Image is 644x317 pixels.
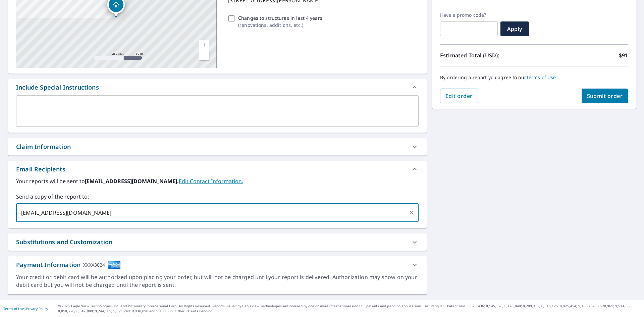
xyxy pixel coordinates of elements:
p: $91 [619,51,628,59]
label: Send a copy of the report to: [16,193,419,201]
a: Current Level 17, Zoom Out [199,50,209,60]
p: Changes to structures in last 4 years [238,14,322,21]
div: Your credit or debit card will be authorized upon placing your order, but will not be charged unt... [16,273,419,289]
a: Terms of Use [3,306,24,311]
a: EditContactInfo [179,177,243,185]
label: Your reports will be sent to [16,177,419,185]
p: © 2025 Eagle View Technologies, Inc. and Pictometry International Corp. All Rights Reserved. Repo... [58,304,641,314]
label: Have a promo code? [440,12,498,18]
button: Apply [500,21,529,36]
div: Email Recipients [16,165,65,174]
div: Claim Information [8,138,427,155]
b: [EMAIL_ADDRESS][DOMAIN_NAME]. [85,177,179,185]
button: Edit order [440,89,478,103]
span: Apply [506,25,524,33]
div: Include Special Instructions [8,79,427,95]
button: Submit order [582,89,628,103]
div: Include Special Instructions [16,83,99,92]
div: Email Recipients [8,161,427,177]
div: XXXX3024 [83,260,105,269]
a: Current Level 17, Zoom In [199,40,209,50]
div: Payment InformationXXXX3024cardImage [8,256,427,273]
p: | [3,307,48,311]
a: Terms of Use [526,74,556,81]
button: Clear [407,208,416,217]
p: By ordering a report you agree to our [440,74,628,81]
p: ( renovations, additions, etc. ) [238,21,322,29]
span: Edit order [445,92,473,100]
div: Payment Information [16,260,121,269]
div: Substitutions and Customization [8,233,427,251]
p: Estimated Total (USD): [440,51,534,59]
span: Submit order [587,92,623,100]
div: Substitutions and Customization [16,237,112,247]
a: Privacy Policy [26,306,48,311]
img: cardImage [108,260,121,269]
div: Claim Information [16,142,71,151]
